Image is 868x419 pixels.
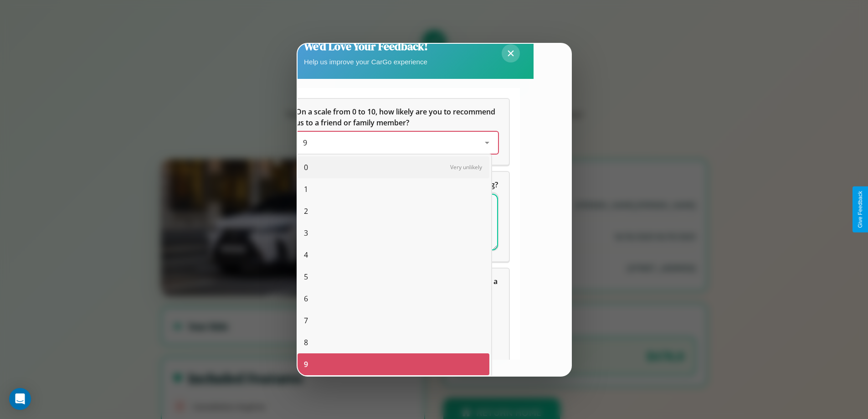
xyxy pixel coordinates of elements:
[304,293,308,304] span: 6
[304,271,308,282] span: 5
[298,244,489,266] div: 4
[298,310,489,331] div: 7
[303,138,307,148] span: 9
[298,222,489,244] div: 3
[298,288,489,310] div: 6
[9,388,31,410] div: Open Intercom Messenger
[296,106,498,128] h5: On a scale from 0 to 10, how likely are you to recommend us to a friend or family member?
[304,337,308,348] span: 8
[296,132,498,154] div: On a scale from 0 to 10, how likely are you to recommend us to a friend or family member?
[304,184,308,195] span: 1
[296,107,497,128] span: On a scale from 0 to 10, how likely are you to recommend us to a friend or family member?
[304,162,308,173] span: 0
[298,353,489,375] div: 9
[304,359,308,370] span: 9
[304,56,428,68] p: Help us improve your CarGo experience
[298,178,489,200] div: 1
[296,180,498,190] span: What can we do to make your experience more satisfying?
[304,228,308,238] span: 3
[304,315,308,326] span: 7
[298,331,489,353] div: 8
[298,200,489,222] div: 2
[304,249,308,260] span: 4
[298,266,489,288] div: 5
[450,163,482,171] span: Very unlikely
[857,191,863,228] div: Give Feedback
[296,276,499,297] span: Which of the following features do you value the most in a vehicle?
[304,39,428,54] h2: We'd Love Your Feedback!
[298,156,489,178] div: 0
[304,206,308,217] span: 2
[298,375,489,397] div: 10
[285,99,509,165] div: On a scale from 0 to 10, how likely are you to recommend us to a friend or family member?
